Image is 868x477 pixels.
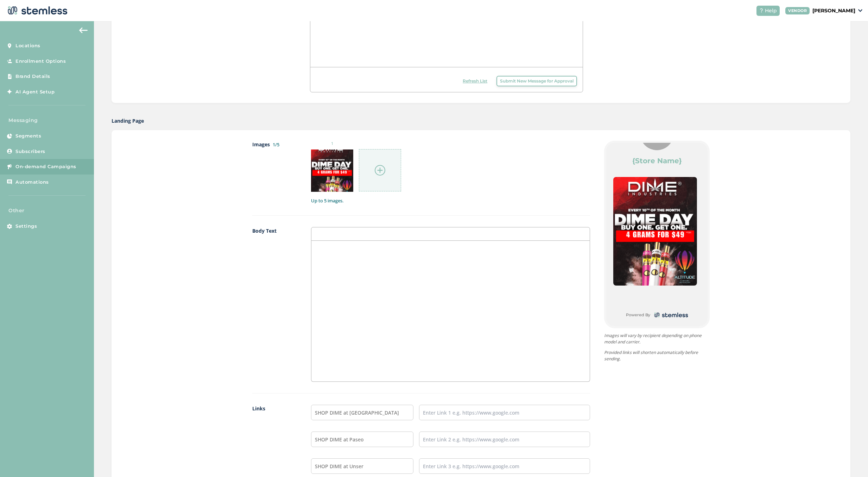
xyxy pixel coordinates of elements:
[273,141,279,148] label: 1/5
[15,42,40,49] span: Locations
[812,7,855,14] p: [PERSON_NAME]
[252,227,297,382] label: Body Text
[311,197,590,204] label: Up to 5 images.
[626,312,650,318] small: Powered By
[6,4,68,18] img: logo-dark-0685b13c.svg
[15,133,41,140] span: Segments
[613,177,697,286] img: l5I4d2AAAAAElFTkSuQmCC
[15,148,45,155] span: Subscribers
[785,7,810,14] div: VENDOR
[759,8,764,13] img: icon-help-white-03924b79.svg
[833,443,868,477] iframe: Chat Widget
[604,349,710,362] p: Provided links will shorten automatically before sending.
[419,458,590,474] input: Enter Link 3 e.g. https://www.google.com
[311,149,353,192] img: l5I4d2AAAAAElFTkSuQmCC
[419,405,590,420] input: Enter Link 1 e.g. https://www.google.com
[604,332,710,345] p: Images will vary by recipient depending on phone model and carrier.
[79,27,88,33] img: icon-arrow-back-accent-c549486e.svg
[15,223,37,230] span: Settings
[15,58,66,65] span: Enrollment Options
[653,311,688,319] img: logo-dark-0685b13c.svg
[311,432,414,447] input: Enter Label
[311,141,353,147] small: 1
[858,9,862,12] img: icon_down-arrow-small-66adaf34.svg
[311,405,414,420] input: Enter Label
[15,179,49,186] span: Automations
[500,78,574,84] span: Submit New Message for Approval
[765,7,777,14] span: Help
[632,156,682,166] label: {Store Name}
[252,141,297,204] label: Images
[15,88,55,96] span: AI Agent Setup
[311,458,414,474] input: Enter Label
[112,117,144,124] label: Landing Page
[419,432,590,447] input: Enter Link 2 e.g. https://www.google.com
[463,78,487,84] span: Refresh List
[15,73,50,80] span: Brand Details
[15,163,76,170] span: On-demand Campaigns
[496,76,577,86] button: Submit New Message for Approval
[459,76,491,86] button: Refresh List
[375,165,385,176] img: icon-circle-plus-45441306.svg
